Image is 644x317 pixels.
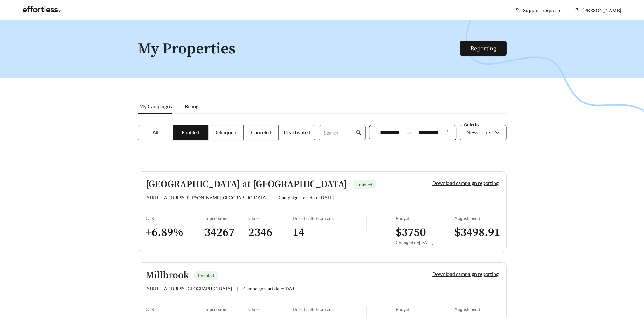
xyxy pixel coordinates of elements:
a: [GEOGRAPHIC_DATA] at [GEOGRAPHIC_DATA]Enabled[STREET_ADDRESS][PERSON_NAME],[GEOGRAPHIC_DATA]|Camp... [138,171,507,252]
h3: 34267 [204,225,249,240]
a: Download campaign reporting [432,271,499,277]
div: August spend [454,306,499,312]
button: Reporting [460,41,507,56]
span: swap-right [406,130,412,136]
span: [PERSON_NAME] [582,7,621,14]
span: Delinquent [213,129,238,135]
span: [STREET_ADDRESS][PERSON_NAME] , [GEOGRAPHIC_DATA] [146,195,267,200]
a: Reporting [470,45,496,52]
h3: 2346 [248,225,293,240]
span: Deactivated [283,129,310,135]
span: to [406,130,412,136]
div: CTR [146,215,204,221]
div: Direct calls from ads [293,306,366,312]
h3: $ 3750 [396,225,454,240]
div: August spend [454,215,499,221]
span: [STREET_ADDRESS] , [GEOGRAPHIC_DATA] [146,286,232,291]
h5: [GEOGRAPHIC_DATA] at [GEOGRAPHIC_DATA] [146,179,347,190]
h1: My Properties [138,41,460,58]
h5: Millbrook [146,270,189,281]
div: Impressions [204,215,249,221]
div: Budget [396,306,454,312]
img: line [366,215,367,231]
a: Download campaign reporting [432,180,499,186]
h3: 14 [293,225,366,240]
span: | [272,195,274,200]
span: Campaign start date: [DATE] [243,286,298,291]
div: Impressions [204,306,249,312]
span: Enabled [198,273,214,278]
span: search [356,130,362,136]
div: CTR [146,306,204,312]
div: Changed on [DATE] [396,240,454,245]
h3: + 6.89 % [146,225,204,240]
h3: $ 3498.91 [454,225,499,240]
span: Enabled [182,129,199,135]
div: Clicks [248,215,293,221]
span: My Campaigns [139,103,172,109]
span: Billing [185,103,198,109]
span: Newest first [467,129,493,135]
span: Canceled [251,129,271,135]
div: Clicks [248,306,293,312]
span: Enabled [357,182,372,187]
div: Budget [396,215,454,221]
span: | [237,286,238,291]
div: Direct calls from ads [293,215,366,221]
a: Support requests [523,7,561,14]
span: Campaign start date: [DATE] [279,195,334,200]
span: All [152,129,158,135]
